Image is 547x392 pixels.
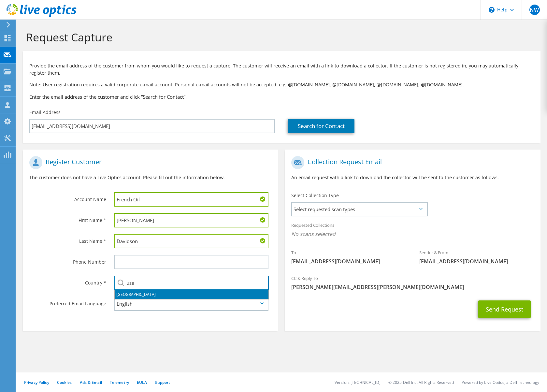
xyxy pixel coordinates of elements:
span: [EMAIL_ADDRESS][DOMAIN_NAME] [419,258,534,265]
a: EULA [137,380,147,385]
h1: Register Customer [29,156,268,169]
a: Ads & Email [80,380,102,385]
div: Requested Collections [285,218,540,242]
div: CC & Reply To [285,271,540,294]
p: Note: User registration requires a valid corporate e-mail account. Personal e-mail accounts will ... [29,81,534,88]
a: Cookies [57,380,72,385]
label: Account Name [29,192,106,203]
li: Powered by Live Optics, a Dell Technology [462,380,539,385]
h3: Enter the email address of the customer and click “Search for Contact”. [29,93,534,100]
svg: \n [489,7,495,13]
li: © 2025 Dell Inc. All Rights Reserved [388,380,454,385]
li: [GEOGRAPHIC_DATA] [115,290,268,299]
label: Preferred Email Language [29,297,106,307]
a: Privacy Policy [24,380,49,385]
div: To [285,246,412,268]
label: Country * [29,276,106,286]
label: Phone Number [29,255,106,265]
a: Telemetry [110,380,129,385]
span: Select requested scan types [292,203,426,216]
a: Search for Contact [288,119,354,133]
p: An email request with a link to download the collector will be sent to the customer as follows. [291,174,534,181]
span: NW [529,5,540,15]
p: The customer does not have a Live Optics account. Please fill out the information below. [29,174,272,181]
label: Select Collection Type [291,192,339,199]
h1: Collection Request Email [291,156,530,169]
h1: Request Capture [26,30,534,44]
span: [EMAIL_ADDRESS][DOMAIN_NAME] [291,258,406,265]
label: Email Address [29,109,61,116]
span: [PERSON_NAME][EMAIL_ADDRESS][PERSON_NAME][DOMAIN_NAME] [291,283,534,291]
a: Support [155,380,170,385]
label: First Name * [29,213,106,224]
label: Last Name * [29,234,106,244]
button: Send Request [478,300,531,318]
li: Version: [TECHNICAL_ID] [335,380,381,385]
span: No scans selected [291,230,534,238]
div: Sender & From [413,246,540,268]
p: Provide the email address of the customer from whom you would like to request a capture. The cust... [29,62,534,77]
